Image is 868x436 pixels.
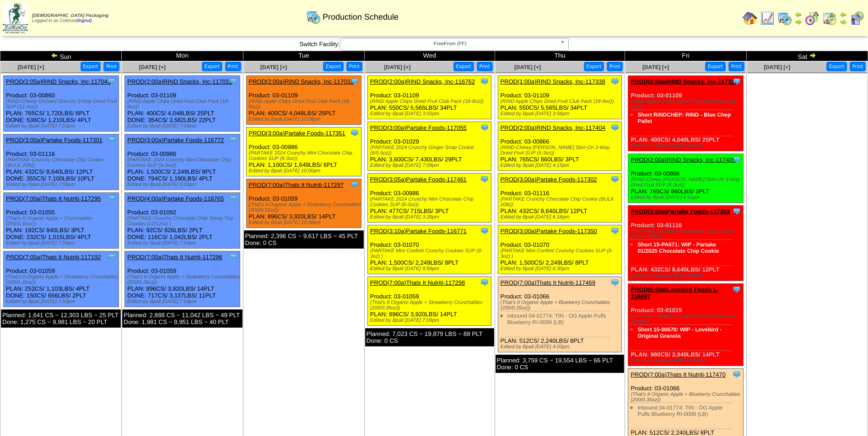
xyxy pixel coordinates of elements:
[370,266,491,271] div: Edited by Bpali [DATE] 9:59pm
[628,76,744,151] div: Product: 03-01109 PLAN: 400CS / 4,048LBS / 25PLT
[631,177,743,188] div: (RIND-Chewy [PERSON_NAME] Skin-On 3-Way Dried Fruit SUP (6-3oz))
[631,229,743,239] div: (PARTAKE Crunchy Chocolate Chip Cookie (BULK 20lb))
[370,214,491,220] div: Edited by Bpali [DATE] 3:28pm
[370,197,491,207] div: (PARTAKE 2024 Crunchy Mini Chocolate Chip Cookies SUP (8-3oz))
[732,77,741,86] img: Tooltip
[6,254,101,261] a: PROD(7:05a)Thats It Nutriti-117192
[631,314,743,324] div: (Lovebird - Organic Original Protein Granola (6-8oz))
[631,208,730,215] a: PROD(3:00a)Partake Foods-117303
[367,225,491,274] div: Product: 03-01070 PLAN: 1,500CS / 2,249LBS / 8PLT
[631,78,738,85] a: PROD(2:00a)RIND Snacks, Inc-117339
[631,358,743,363] div: Edited by Bpali [DATE] 10:53am
[384,64,410,70] a: [DATE] [+]
[732,155,741,164] img: Tooltip
[350,77,359,86] img: Tooltip
[809,52,816,59] img: arrowright.gif
[246,128,361,176] div: Product: 03-00986 PLAN: 1,100CS / 1,649LBS / 6PLT
[370,248,491,259] div: (PARTAKE Mini Confetti Crunchy Cookies SUP (8‐3oz) )
[127,157,240,168] div: (PARTAKE 2024 Crunchy Mini Chocolate Chip Cookies SUP (8-3oz))
[350,180,359,189] img: Tooltip
[805,11,819,26] img: calendarblend.gif
[631,99,743,110] div: (RIND Apple Chips Dried Fruit Club Pack (18-9oz))
[6,299,119,304] div: Edited by Bpali [DATE] 7:54pm
[370,228,467,234] a: PROD(3:10a)Partake Foods-116771
[107,135,116,144] img: Tooltip
[498,174,621,223] div: Product: 03-01116 PLAN: 432CS / 8,640LBS / 12PLT
[107,77,116,86] img: Tooltip
[127,299,240,304] div: Edited by Bpali [DATE] 7:54pm
[498,277,621,352] div: Product: 03-01066 PLAN: 512CS / 2,240LBS / 8PLT
[840,11,847,18] img: arrowleft.gif
[367,76,491,119] div: Product: 03-01109 PLAN: 550CS / 5,565LBS / 34PLT
[323,12,399,22] span: Production Schedule
[631,371,725,378] a: PROD(7:00a)Thats It Nutriti-117470
[127,240,240,246] div: Edited by Bpali [DATE] 7:54pm
[249,78,354,85] a: PROD(2:00a)RIND Snacks, Inc-117032
[480,175,489,184] img: Tooltip
[367,122,491,171] div: Product: 03-01029 PLAN: 3,600CS / 7,430LBS / 29PLT
[122,309,242,328] div: Planned: 2,888 CS ~ 11,042 LBS ~ 49 PLT Done: 1,981 CS ~ 8,951 LBS ~ 40 PLT
[501,145,621,156] div: (RIND-Chewy [PERSON_NAME] Skin-On 3-Way Dried Fruit SUP (6-3oz))
[850,11,864,26] img: calendarcustomer.gif
[764,64,790,70] a: [DATE] [+]
[6,78,111,85] a: PROD(2:05a)RIND Snacks, Inc-117041
[584,62,604,71] button: Export
[746,51,868,61] td: Sat
[631,392,743,403] div: (That's It Organic Apple + Blueberry Crunchables (200/0.35oz))
[127,216,240,227] div: (PARTAKE Crunchy Chocolate Chip Teeny Tiny Cookies (12/12oz) )
[6,99,119,110] div: (RIND-Chewy Orchard Skin-On 3-Way Dried Fruit SUP (12-3oz))
[628,284,744,366] div: Product: 03-01015 PLAN: 980CS / 2,940LBS / 14PLT
[229,135,238,144] img: Tooltip
[496,355,625,373] div: Planned: 3,759 CS ~ 19,554 LBS ~ 66 PLT Done: 0 CS
[480,77,489,86] img: Tooltip
[370,300,491,311] div: (That's It Organic Apple + Strawberry Crunchables (200/0.35oz))
[370,111,491,117] div: Edited by Bpali [DATE] 3:55pm
[370,145,491,156] div: (PARTAKE 2024 Crunchy Ginger Snap Cookie (6/5.5oz))
[103,62,119,71] button: Print
[795,18,802,26] img: arrowright.gif
[631,286,719,300] a: PROD(5:00a)Lovebird Foods L-116897
[249,181,344,188] a: PROD(7:00a)Thats It Nutriti-117297
[32,13,108,23] span: Logged in as Colerost
[840,18,847,26] img: arrowright.gif
[370,99,491,104] div: (RIND Apple Chips Dried Fruit Club Pack (18-9oz))
[637,326,722,339] a: Short 15-00670: WIP - Lovebird - Original Granola
[76,18,92,23] a: (logout)
[480,123,489,132] img: Tooltip
[246,179,361,228] div: Product: 03-01059 PLAN: 896CS / 3,920LBS / 14PLT
[610,226,620,235] img: Tooltip
[18,64,44,70] span: [DATE] [+]
[122,51,243,61] td: Mon
[822,11,837,26] img: calendarinout.gif
[107,252,116,261] img: Tooltip
[637,241,719,254] a: Short 15-PA671: WIP - Partake 01/2025 Chocolate Chip Cookie
[127,137,224,144] a: PROD(3:00a)Partake Foods-116772
[51,52,58,59] img: arrowleft.gif
[501,197,621,207] div: (PARTAKE Crunchy Chocolate Chip Cookie (BULK 20lb))
[826,62,847,71] button: Export
[501,99,621,104] div: (RIND Apple Chips Dried Fruit Club Pack (18-9oz))
[346,62,362,71] button: Print
[501,176,597,183] a: PROD(3:00a)Partake Foods-117302
[777,11,792,26] img: calendarprod.gif
[6,195,101,202] a: PROD(7:00a)Thats It Nutriti-117295
[246,76,361,125] div: Product: 03-01109 PLAN: 400CS / 4,048LBS / 25PLT
[370,78,475,85] a: PROD(2:00a)RIND Snacks, Inc-116762
[850,62,866,71] button: Print
[370,318,491,323] div: Edited by Bpali [DATE] 7:09pm
[229,77,238,86] img: Tooltip
[728,62,744,71] button: Print
[732,207,741,216] img: Tooltip
[350,128,359,138] img: Tooltip
[498,122,621,171] div: Product: 03-00866 PLAN: 765CS / 860LBS / 3PLT
[4,251,119,307] div: Product: 03-01059 PLAN: 252CS / 1,103LBS / 4PLT DONE: 150CS / 656LBS / 2PLT
[6,216,119,227] div: (That's It Organic Apple + Crunchables (200/0.35oz))
[370,124,467,131] a: PROD(3:00a)Partake Foods-117055
[743,11,757,26] img: home.gif
[306,10,321,24] img: calendarprod.gif
[127,78,232,85] a: PROD(2:00a)RIND Snacks, Inc-117031
[244,230,364,249] div: Planned: 2,396 CS ~ 9,617 LBS ~ 45 PLT Done: 0 CS
[125,134,240,190] div: Product: 03-00986 PLAN: 1,500CS / 2,249LBS / 8PLT DONE: 794CS / 1,190LBS / 4PLT
[760,11,775,26] img: line_graph.gif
